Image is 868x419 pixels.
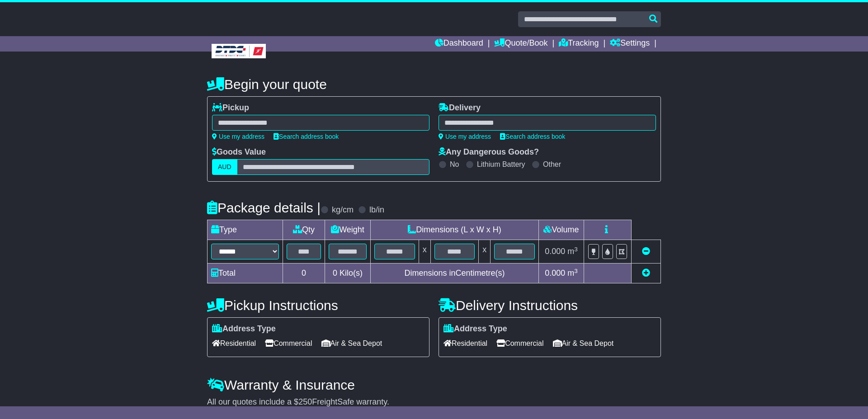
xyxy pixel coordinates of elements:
[439,298,661,313] h4: Delivery Instructions
[439,103,481,113] label: Delivery
[567,247,578,256] span: m
[419,240,430,264] td: x
[610,36,650,52] a: Settings
[443,336,487,350] span: Residential
[325,220,371,240] td: Weight
[443,324,507,334] label: Address Type
[207,200,321,215] h4: Package details |
[370,264,538,283] td: Dimensions in Centimetre(s)
[477,160,525,169] label: Lithium Battery
[207,377,661,392] h4: Warranty & Insurance
[439,133,491,140] a: Use my address
[208,220,283,240] td: Type
[283,264,325,283] td: 0
[321,336,382,350] span: Air & Sea Depot
[574,268,578,274] sup: 3
[496,336,543,350] span: Commercial
[545,268,565,278] span: 0.000
[574,246,578,253] sup: 3
[435,36,483,52] a: Dashboard
[212,103,249,113] label: Pickup
[212,324,276,334] label: Address Type
[500,133,565,140] a: Search address book
[212,159,237,175] label: AUD
[642,247,650,256] a: Remove this item
[298,397,312,406] span: 250
[283,220,325,240] td: Qty
[538,220,584,240] td: Volume
[642,268,650,278] a: Add new item
[325,264,371,283] td: Kilo(s)
[494,36,547,52] a: Quote/Book
[207,298,429,313] h4: Pickup Instructions
[207,397,661,407] div: All our quotes include a $ FreightSafe warranty.
[479,240,491,264] td: x
[450,160,459,169] label: No
[439,147,539,157] label: Any Dangerous Goods?
[553,336,614,350] span: Air & Sea Depot
[207,77,661,92] h4: Begin your quote
[212,336,256,350] span: Residential
[332,205,354,215] label: kg/cm
[559,36,599,52] a: Tracking
[369,205,384,215] label: lb/in
[333,268,337,278] span: 0
[212,147,266,157] label: Goods Value
[545,247,565,256] span: 0.000
[543,160,561,169] label: Other
[208,264,283,283] td: Total
[370,220,538,240] td: Dimensions (L x W x H)
[212,133,264,140] a: Use my address
[274,133,339,140] a: Search address book
[567,268,578,278] span: m
[265,336,312,350] span: Commercial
